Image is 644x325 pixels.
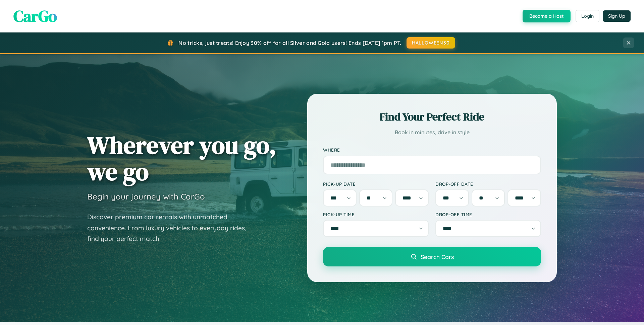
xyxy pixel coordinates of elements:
[435,181,541,187] label: Drop-off Date
[323,147,541,153] label: Where
[407,37,455,49] button: HALLOWEEN30
[87,212,255,244] p: Discover premium car rentals with unmatched convenience. From luxury vehicles to everyday rides, ...
[323,109,541,124] h2: Find Your Perfect Ride
[435,212,541,217] label: Drop-off Time
[323,247,541,266] button: Search Cars
[87,132,276,185] h1: Wherever you go, we go
[323,128,541,137] p: Book in minutes, drive in style
[323,181,429,187] label: Pick-up Date
[13,5,57,27] span: CarGo
[87,191,205,201] h3: Begin your journey with CarGo
[523,10,571,22] button: Become a Host
[603,10,631,22] button: Sign Up
[323,212,429,217] label: Pick-up Time
[178,39,401,46] span: No tricks, just treats! Enjoy 30% off for all Silver and Gold users! Ends [DATE] 1pm PT.
[576,10,599,22] button: Login
[421,253,454,260] span: Search Cars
